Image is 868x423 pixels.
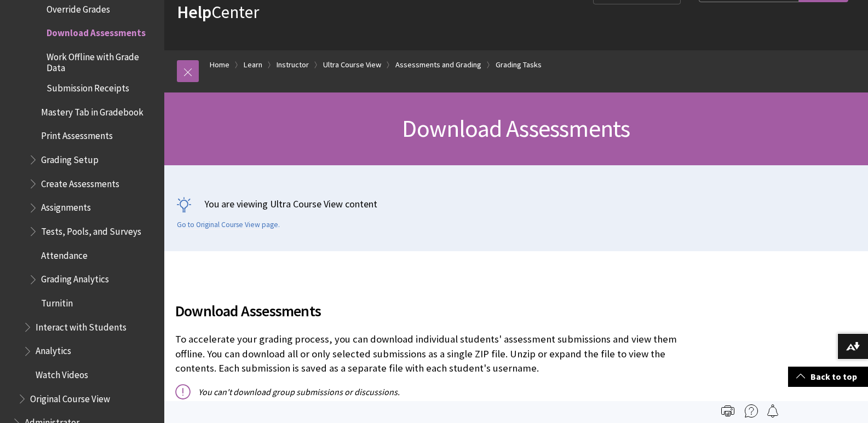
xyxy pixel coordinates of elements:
span: Print Assessments [41,127,113,142]
a: Learn [244,58,262,72]
span: Grading Analytics [41,270,109,285]
span: Work Offline with Grade Data [47,48,157,73]
a: HelpCenter [177,1,259,23]
a: Instructor [277,58,309,72]
span: Mastery Tab in Gradebook [41,103,143,118]
p: You can't download group submissions or discussions. [175,386,695,398]
span: Download Assessments [47,24,146,39]
img: Print [721,404,734,418]
a: Grading Tasks [496,58,542,72]
span: Turnitin [41,294,73,309]
span: Analytics [36,342,71,357]
a: Go to Original Course View page. [177,220,280,230]
span: Interact with Students [36,318,127,333]
span: Create Assessments [41,175,119,189]
span: Attendance [41,246,88,261]
span: Submission Receipts [47,79,129,94]
p: You are viewing Ultra Course View content [177,197,856,211]
img: More help [745,404,758,418]
a: Home [210,58,229,72]
img: Follow this page [766,404,779,418]
span: Download Assessments [175,299,695,322]
a: Assessments and Grading [395,58,481,72]
a: Ultra Course View [323,58,381,72]
span: Watch Videos [36,366,88,380]
span: Grading Setup [41,150,99,165]
strong: Help [177,1,211,23]
span: Assignments [41,199,91,213]
span: Tests, Pools, and Surveys [41,222,141,237]
span: Download Assessments [402,113,630,143]
p: To accelerate your grading process, you can download individual students' assessment submissions ... [175,332,695,375]
a: Back to top [788,367,868,387]
span: Original Course View [30,390,110,404]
